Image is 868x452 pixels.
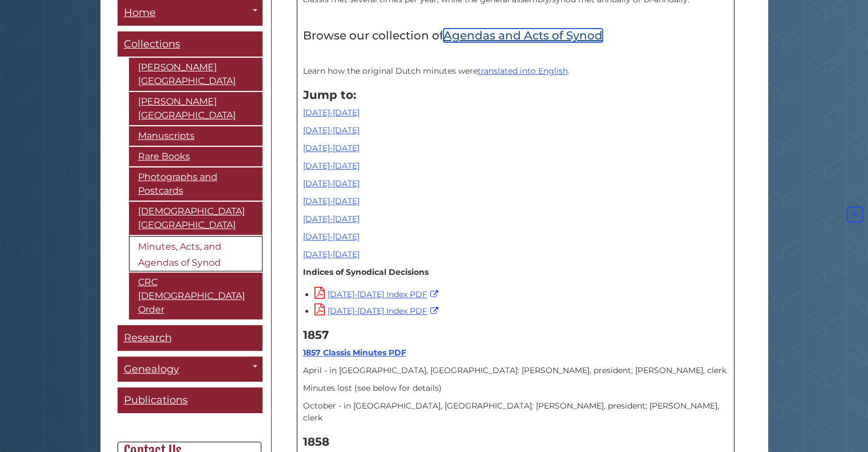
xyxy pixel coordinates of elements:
a: [DATE]-[DATE] [303,107,360,118]
p: April - in [GEOGRAPHIC_DATA], [GEOGRAPHIC_DATA]: [PERSON_NAME], president; [PERSON_NAME], clerk [303,365,728,377]
p: Minutes lost (see below for details) [303,382,728,394]
a: translated into English [478,66,568,76]
span: Genealogy [124,363,179,375]
strong: 1858 [303,435,329,449]
a: [DATE]-[DATE] Index PDF [314,289,441,299]
a: Publications [118,387,263,413]
span: Research [124,331,172,344]
a: [PERSON_NAME][GEOGRAPHIC_DATA] [129,58,263,91]
a: Minutes, Acts, and Agendas of Synod [129,236,263,271]
b: 1857 [303,328,329,342]
a: Manuscripts [129,126,263,146]
a: Research [118,325,263,351]
a: [PERSON_NAME][GEOGRAPHIC_DATA] [129,92,263,125]
a: 1857 Classis Minutes PDF [303,347,406,358]
a: Genealogy [118,357,263,382]
a: [DATE]-[DATE] [303,214,360,224]
span: Collections [124,38,180,50]
a: [DATE]-[DATE] Index PDF [314,306,441,316]
a: [DATE]-[DATE] [303,161,360,171]
a: [DATE]-[DATE] [303,249,360,259]
span: Publications [124,394,188,406]
a: Collections [118,31,263,57]
a: Agendas and Acts of Synod [443,29,603,42]
a: [DEMOGRAPHIC_DATA][GEOGRAPHIC_DATA] [129,202,263,235]
a: Back to Top [844,210,865,220]
a: CRC [DEMOGRAPHIC_DATA] Order [129,273,263,319]
a: Rare Books [129,147,263,166]
a: [DATE]-[DATE] [303,125,360,135]
p: October - in [GEOGRAPHIC_DATA], [GEOGRAPHIC_DATA]: [PERSON_NAME], president; [PERSON_NAME], clerk [303,400,728,424]
a: Photographs and Postcards [129,167,263,201]
strong: Indices of Synodical Decisions [303,267,429,277]
p: Learn how the original Dutch minutes were . [303,65,728,77]
span: Home [124,6,156,19]
a: [DATE]-[DATE] [303,231,360,242]
a: [DATE]-[DATE] [303,143,360,153]
a: [DATE]-[DATE] [303,196,360,206]
strong: Jump to: [303,88,356,102]
h4: Browse our collection of [303,29,728,42]
a: [DATE]-[DATE] [303,178,360,189]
